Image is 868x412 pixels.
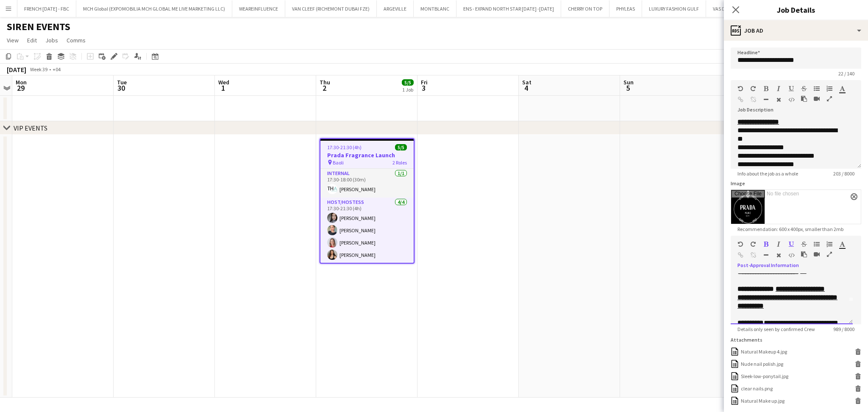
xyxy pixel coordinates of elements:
a: Edit [24,35,40,46]
span: 1 [217,83,229,93]
button: Strikethrough [801,241,807,248]
h3: Job Details [724,4,868,15]
span: 5 [622,83,634,93]
button: Underline [788,85,794,92]
button: Redo [750,241,756,248]
span: 22 / 140 [832,70,861,77]
button: Italic [776,85,782,92]
button: Text Color [839,85,845,92]
button: Insert video [814,251,820,258]
button: Fullscreen [826,251,832,258]
button: Clear Formatting [776,252,782,259]
span: Tue [117,78,127,86]
button: VAN CLEEF (RICHEMONT DUBAI FZE) [285,0,377,17]
div: Job Ad [724,20,868,41]
div: Nude nail polish.jpg [741,361,783,367]
button: ARGEVILLE [377,0,414,17]
div: clear nails.png [741,385,773,392]
button: Italic [776,241,782,248]
button: MCH Global (EXPOMOBILIA MCH GLOBAL ME LIVE MARKETING LLC) [76,0,232,17]
span: 3 [420,83,428,93]
button: LUXURY FASHION GULF [642,0,706,17]
span: Thu [320,78,330,86]
button: Horizontal Line [763,252,769,259]
button: HTML Code [788,252,794,259]
button: Ordered List [826,241,832,248]
span: Jobs [45,36,58,44]
div: VIP EVENTS [14,124,47,132]
span: 2 [318,83,330,93]
span: 29 [14,83,27,93]
span: Recommendation: 600 x 400px, smaller than 2mb [731,226,850,232]
button: Bold [763,85,769,92]
span: Details only seen by confirmed Crew [731,326,822,332]
button: Clear Formatting [776,96,782,103]
span: View [7,36,19,44]
button: Insert video [814,95,820,102]
span: 17:30-21:30 (4h) [327,144,362,150]
button: Undo [737,241,743,248]
span: Edit [27,36,37,44]
app-card-role: Host/Hostess4/417:30-21:30 (4h)[PERSON_NAME][PERSON_NAME][PERSON_NAME][PERSON_NAME] [320,198,414,263]
span: Comms [67,36,86,44]
button: WEAREINFLUENCE [232,0,285,17]
a: Jobs [42,35,61,46]
button: PHYLEAS [609,0,642,17]
span: Baoli [333,159,344,166]
span: Sat [522,78,531,86]
a: View [3,35,22,46]
button: Bold [763,241,769,248]
div: [DATE] [7,65,26,74]
span: Wed [218,78,229,86]
a: Comms [63,35,89,46]
div: Sleek-low-ponytail.jpg [741,373,788,379]
div: 1 Job [402,86,413,93]
button: MONTBLANC [414,0,456,17]
label: Attachments [731,337,762,343]
span: 2 Roles [392,159,407,166]
button: Text Color [839,241,845,248]
h1: SIREN EVENTS [7,20,70,33]
span: Fri [421,78,428,86]
button: Horizontal Line [763,96,769,103]
div: +04 [53,66,61,72]
span: Sun [623,78,634,86]
span: 5/5 [395,144,407,150]
button: VAS DUBAI EVENTS [706,0,760,17]
span: 989 / 8000 [826,326,861,332]
span: Mon [16,78,27,86]
button: Paste as plain text [801,95,807,102]
button: ENS - EXPAND NORTH STAR [DATE] -[DATE] [456,0,561,17]
button: Paste as plain text [801,251,807,258]
button: Strikethrough [801,85,807,92]
button: HTML Code [788,96,794,103]
button: Unordered List [814,241,820,248]
button: CHERRY ON TOP [561,0,609,17]
button: Underline [788,241,794,248]
span: Week 39 [28,66,49,72]
span: 203 / 8000 [826,170,861,177]
span: Info about the job as a whole [731,170,805,177]
button: Redo [750,85,756,92]
app-job-card: 17:30-21:30 (4h)5/5Prada Fragrance Launch Baoli2 RolesInternal1/117:30-18:00 (30m)[PERSON_NAME]Ho... [320,138,415,264]
button: Fullscreen [826,95,832,102]
h3: Prada Fragrance Launch [320,151,414,159]
button: Unordered List [814,85,820,92]
span: 30 [116,83,127,93]
span: 4 [521,83,531,93]
button: Ordered List [826,85,832,92]
button: Undo [737,85,743,92]
button: FRENCH [DATE] - FBC [17,0,76,17]
div: Natural Make up.jpg [741,398,785,404]
span: 6 [723,83,736,93]
div: Natural Makeup 4.jpg [741,348,787,355]
span: 5/5 [402,79,414,86]
app-card-role: Internal1/117:30-18:00 (30m)[PERSON_NAME] [320,169,414,198]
